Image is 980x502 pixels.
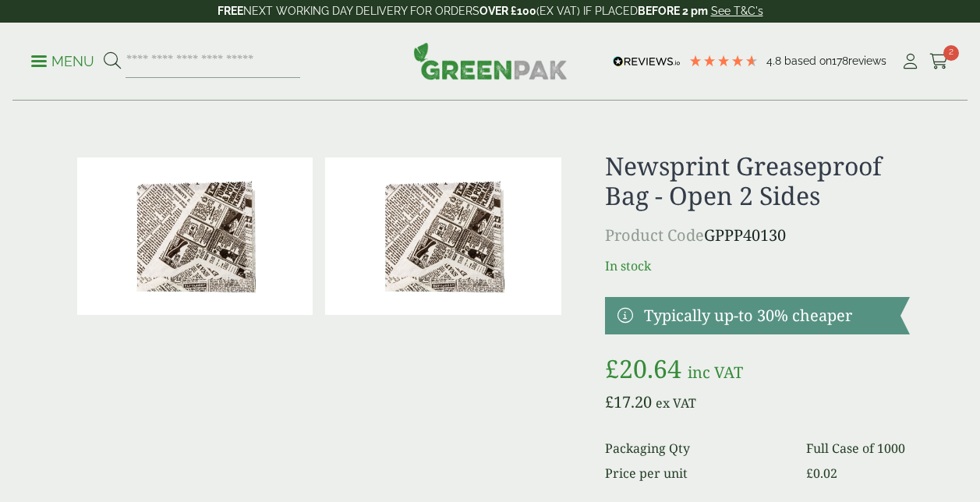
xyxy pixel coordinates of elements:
img: Newsprint Grease Proof Bag Open 2 Sides Full Case Of 0 [325,157,561,315]
bdi: 20.64 [605,352,681,385]
p: In stock [605,256,910,275]
p: GPPP40130 [605,224,910,247]
span: Based on [784,55,832,67]
bdi: 17.20 [605,391,652,412]
span: 178 [832,55,848,67]
span: 2 [943,45,959,61]
img: GreenPak Supplies [413,42,568,80]
dt: Price per unit [605,464,787,483]
span: £ [806,465,813,482]
bdi: 0.02 [806,465,837,482]
img: REVIEWS.io [613,56,681,67]
a: 2 [929,50,949,73]
span: 4.8 [766,55,784,67]
img: Newsprint Greaseproof Bag Open 2 Sides 0 [77,157,313,315]
strong: BEFORE 2 pm [638,5,708,17]
a: See T&C's [711,5,763,17]
span: £ [605,391,614,412]
a: Menu [31,52,94,68]
dd: Full Case of 1000 [806,439,909,458]
i: Cart [929,54,949,69]
i: My Account [900,54,920,69]
span: inc VAT [688,362,743,383]
h1: Newsprint Greaseproof Bag - Open 2 Sides [605,151,910,211]
span: ex VAT [656,394,696,412]
strong: FREE [218,5,243,17]
dt: Packaging Qty [605,439,787,458]
span: £ [605,352,619,385]
p: Menu [31,52,94,71]
div: 4.78 Stars [688,54,759,68]
span: reviews [848,55,886,67]
strong: OVER £100 [479,5,536,17]
span: Product Code [605,224,704,246]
